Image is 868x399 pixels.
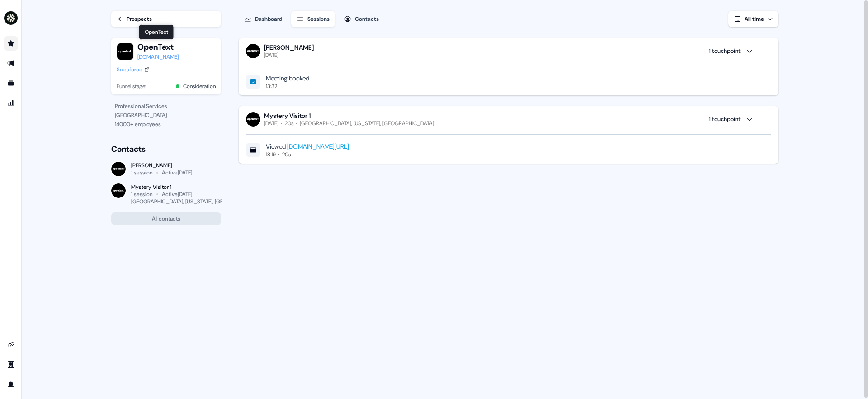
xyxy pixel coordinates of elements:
a: Go to team [4,357,18,372]
a: Go to integrations [4,338,18,352]
button: All time [728,11,778,27]
button: Mystery Visitor 1[DATE]20s[GEOGRAPHIC_DATA], [US_STATE], [GEOGRAPHIC_DATA] 1 touchpoint [246,112,771,127]
div: Mystery Visitor 1[DATE]20s[GEOGRAPHIC_DATA], [US_STATE], [GEOGRAPHIC_DATA] 1 touchpoint [246,127,771,158]
div: 20s [285,120,293,127]
button: Sessions [291,11,335,27]
button: All contacts [111,212,221,225]
div: 20s [282,151,291,158]
a: Salesforce [117,65,150,74]
div: [DATE] [264,120,278,127]
a: Go to prospects [4,36,18,51]
div: Contacts [111,144,221,155]
div: [GEOGRAPHIC_DATA], [US_STATE], [GEOGRAPHIC_DATA] [300,120,434,127]
div: Meeting booked [266,74,309,83]
div: [PERSON_NAME][DATE] 1 touchpoint [246,59,771,90]
div: 1 touchpoint [709,115,741,124]
div: Professional Services [115,102,217,111]
a: Go to templates [4,76,18,90]
div: OpenText [139,24,174,40]
span: All time [745,15,764,23]
div: Contacts [355,14,379,23]
div: 18:19 [266,151,276,158]
div: [GEOGRAPHIC_DATA] [115,111,217,120]
div: Salesforce [117,65,142,74]
div: [PERSON_NAME] [131,162,192,169]
div: [PERSON_NAME] [264,43,314,52]
div: 1 touchpoint [709,47,741,56]
span: Funnel stage: [117,82,146,91]
button: Consideration [183,82,216,91]
a: Prospects [111,11,221,27]
a: Go to outbound experience [4,56,18,70]
div: [DATE] [264,52,278,59]
div: 13:32 [266,83,277,90]
a: [DOMAIN_NAME] [137,52,179,61]
div: Prospects [127,14,152,23]
button: OpenText [137,42,179,52]
div: Mystery Visitor 1 [131,183,221,191]
a: [DOMAIN_NAME][URL] [287,142,349,150]
div: Sessions [307,14,330,23]
button: Contacts [339,11,384,27]
div: 1 session [131,191,153,198]
div: Active [DATE] [162,191,192,198]
button: [PERSON_NAME][DATE] 1 touchpoint [246,43,771,59]
div: Dashboard [255,14,282,23]
div: [GEOGRAPHIC_DATA], [US_STATE], [GEOGRAPHIC_DATA] [131,198,267,205]
div: 14000 + employees [115,120,217,129]
a: Go to profile [4,377,18,392]
a: Go to attribution [4,96,18,110]
div: Active [DATE] [162,169,192,176]
div: 1 session [131,169,153,176]
button: Dashboard [239,11,288,27]
div: Viewed [266,142,349,151]
div: Mystery Visitor 1 [264,112,434,120]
